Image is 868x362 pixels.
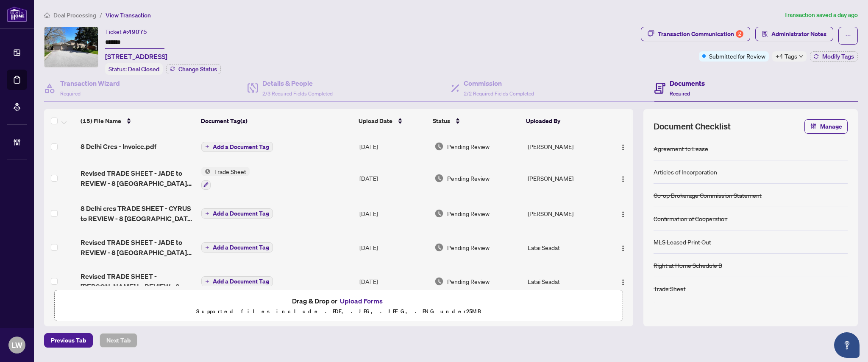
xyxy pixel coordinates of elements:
[620,144,626,151] img: Logo
[105,27,147,36] div: Ticket #:
[834,332,860,358] button: Open asap
[201,167,250,190] button: Status IconTrade Sheet
[429,109,523,133] th: Status
[201,276,273,286] button: Add a Document Tag
[654,191,762,200] div: Co-op Brokerage Commission Statement
[356,133,431,160] td: [DATE]
[464,90,534,97] span: 2/2 Required Fields Completed
[616,241,630,254] button: Logo
[359,116,392,126] span: Upload Date
[201,276,273,287] button: Add a Document Tag
[755,27,833,41] button: Administrator Notes
[100,333,137,348] button: Next Tab
[356,160,431,196] td: [DATE]
[654,144,708,153] div: Agreement to Lease
[213,244,269,250] span: Add a Document Tag
[51,334,86,347] span: Previous Tab
[81,203,195,224] span: 8 Delhi cres TRADE SHEET - CYRUS to REVIEW - 8 [GEOGRAPHIC_DATA] Cres.pdf
[822,53,854,59] span: Modify Tags
[523,109,605,133] th: Uploaded By
[44,333,93,348] button: Previous Tab
[447,277,490,286] span: Pending Review
[654,167,717,177] div: Articles of Incorporation
[524,160,606,196] td: [PERSON_NAME]
[810,51,858,62] button: Modify Tags
[776,51,797,61] span: +4 Tags
[44,12,50,18] span: home
[434,277,444,286] img: Document Status
[670,90,690,97] span: Required
[654,284,686,293] div: Trade Sheet
[641,27,750,41] button: Transaction Communication2
[213,210,269,216] span: Add a Document Tag
[434,243,444,252] img: Document Status
[60,306,618,317] p: Supported files include .PDF, .JPG, .JPEG, .PNG under 25 MB
[434,209,444,218] img: Document Status
[81,237,195,258] span: Revised TRADE SHEET - JADE to REVIEW - 8 [GEOGRAPHIC_DATA] Cres.pdf
[128,28,147,36] span: 49075
[654,261,722,270] div: Right at Home Schedule B
[799,54,803,59] span: down
[7,6,27,22] img: logo
[620,279,626,286] img: Logo
[654,214,728,223] div: Confirmation of Cooperation
[434,142,444,151] img: Document Status
[762,31,768,37] span: solution
[201,208,273,219] button: Add a Document Tag
[670,78,705,88] h4: Documents
[77,109,198,133] th: (15) File Name
[128,65,159,73] span: Deal Closed
[771,27,826,41] span: Administrator Notes
[337,295,385,306] button: Upload Forms
[166,64,221,74] button: Change Status
[201,242,273,253] button: Add a Document Tag
[205,279,209,283] span: plus
[709,51,765,61] span: Submitted for Review
[201,142,273,152] button: Add a Document Tag
[100,10,102,20] li: /
[355,109,430,133] th: Upload Date
[55,290,623,322] span: Drag & Drop orUpload FormsSupported files include .PDF, .JPG, .JPEG, .PNG under25MB
[356,230,431,264] td: [DATE]
[60,90,81,97] span: Required
[213,144,269,150] span: Add a Document Tag
[81,141,156,152] span: 8 Delhi Cres - Invoice.pdf
[616,171,630,185] button: Logo
[53,11,96,19] span: Deal Processing
[262,78,333,88] h4: Details & People
[60,78,120,88] h4: Transaction Wizard
[178,66,217,72] span: Change Status
[616,275,630,288] button: Logo
[205,245,209,250] span: plus
[433,116,450,126] span: Status
[620,176,626,182] img: Logo
[620,211,626,218] img: Logo
[447,174,490,183] span: Pending Review
[81,271,195,292] span: Revised TRADE SHEET - [PERSON_NAME] to REVIEW - 8 Delhi Cres.pdf
[198,109,355,133] th: Document Tag(s)
[464,78,534,88] h4: Commission
[524,196,606,230] td: [PERSON_NAME]
[654,237,711,247] div: MLS Leased Print Out
[205,144,209,149] span: plus
[616,207,630,220] button: Logo
[356,264,431,298] td: [DATE]
[105,63,163,75] div: Status:
[81,116,121,126] span: (15) File Name
[524,133,606,160] td: [PERSON_NAME]
[784,10,858,20] article: Transaction saved a day ago
[356,196,431,230] td: [DATE]
[447,209,490,218] span: Pending Review
[654,121,731,132] span: Document Checklist
[201,141,273,152] button: Add a Document Tag
[11,339,22,351] span: LW
[262,90,333,97] span: 2/3 Required Fields Completed
[524,264,606,298] td: Latai Seadat
[81,168,195,188] span: Revised TRADE SHEET - JADE to REVIEW - 8 [GEOGRAPHIC_DATA] Cres.pdf
[616,140,630,153] button: Logo
[292,295,385,306] span: Drag & Drop or
[736,30,743,38] div: 2
[211,167,250,176] span: Trade Sheet
[45,27,98,67] img: IMG-N12243422_1.jpg
[201,242,273,253] button: Add a Document Tag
